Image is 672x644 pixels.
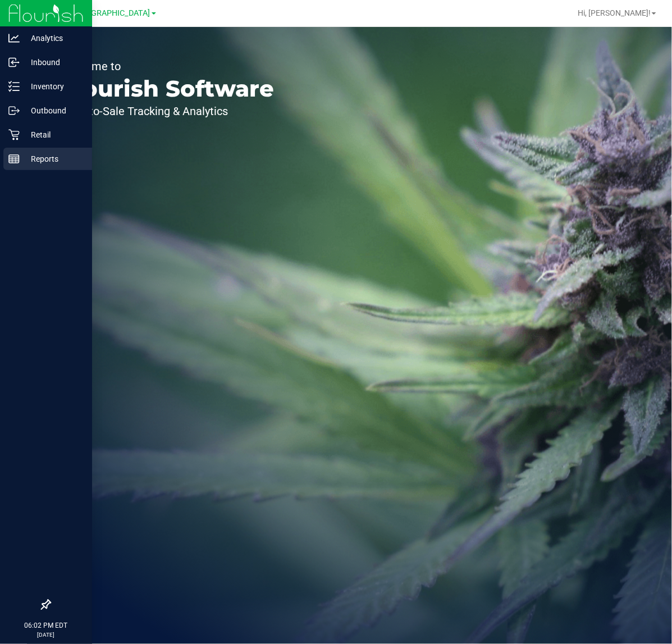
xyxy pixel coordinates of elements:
[20,128,87,141] p: Retail
[5,631,87,639] p: [DATE]
[8,81,20,92] inline-svg: Inventory
[8,153,20,165] inline-svg: Reports
[8,33,20,44] inline-svg: Analytics
[8,57,20,68] inline-svg: Inbound
[20,152,87,166] p: Reports
[74,8,150,18] span: [GEOGRAPHIC_DATA]
[8,105,20,116] inline-svg: Outbound
[61,61,274,72] p: Welcome to
[5,620,87,631] p: 06:02 PM EDT
[20,80,87,93] p: Inventory
[20,31,87,45] p: Analytics
[61,77,274,100] p: Flourish Software
[8,129,20,140] inline-svg: Retail
[20,104,87,117] p: Outbound
[578,8,651,17] span: Hi, [PERSON_NAME]!
[61,106,274,117] p: Seed-to-Sale Tracking & Analytics
[20,56,87,69] p: Inbound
